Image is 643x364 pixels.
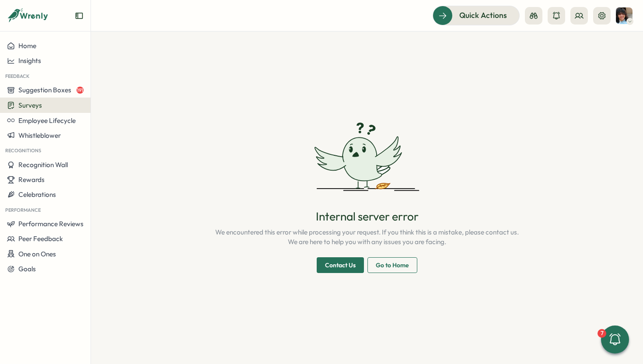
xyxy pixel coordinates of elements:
span: Peer Feedback [18,234,63,243]
button: Contact Us [317,257,364,273]
span: Go to Home [376,258,409,273]
span: Employee Lifecycle [18,116,76,125]
button: Expand sidebar [75,11,84,20]
span: Rewards [18,175,45,184]
span: Whistleblower [18,131,61,140]
span: Recognition Wall [18,161,68,169]
span: Suggestion Boxes [18,86,71,94]
span: Performance Reviews [18,220,84,228]
span: Quick Actions [459,10,507,21]
p: Internal server error [316,209,419,224]
button: Go to Home [367,257,417,273]
span: Insights [18,56,41,65]
span: Celebrations [18,190,56,199]
img: Sahana Rao [616,7,633,24]
span: Surveys [18,101,42,109]
p: We encountered this error while processing your request. If you think this is a mistake, please c... [215,227,519,247]
span: Home [18,42,36,50]
div: 7 [598,329,606,338]
span: Goals [18,265,36,273]
button: Quick Actions [433,6,520,25]
span: Contact Us [325,258,356,273]
span: 191 [77,87,84,94]
span: One on Ones [18,250,56,258]
button: 7 [601,325,629,353]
